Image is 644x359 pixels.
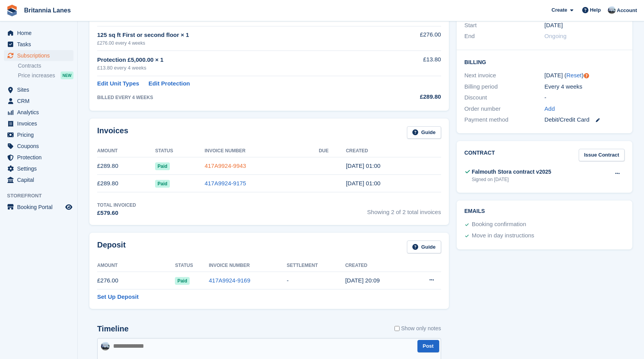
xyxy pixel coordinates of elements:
a: menu [4,152,73,163]
div: Booking confirmation [472,220,526,229]
a: menu [4,28,73,38]
div: NEW [61,71,73,79]
td: £13.80 [377,51,441,76]
a: menu [4,50,73,61]
a: menu [4,107,73,118]
a: menu [4,84,73,95]
h2: Invoices [97,126,128,139]
td: £289.80 [97,157,155,175]
a: Guide [407,240,441,253]
div: Debit/Credit Card [545,115,625,124]
span: Price increases [18,72,55,79]
a: Set Up Deposit [97,293,139,301]
span: CRM [17,96,64,106]
div: BILLED EVERY 4 WEEKS [97,94,377,101]
img: stora-icon-8386f47178a22dfd0bd8f6a31ec36ba5ce8667c1dd55bd0f319d3a0aa187defe.svg [6,5,18,16]
span: Paid [155,180,169,188]
h2: Emails [464,208,625,214]
span: Invoices [17,118,64,129]
a: menu [4,141,73,152]
div: Order number [464,105,545,113]
div: 125 sq ft First or second floor × 1 [97,31,377,40]
a: Contracts [18,62,73,70]
a: Preview store [64,202,73,212]
span: Home [17,28,64,38]
a: menu [4,129,73,140]
time: 2025-06-19 00:00:00 UTC [545,21,563,30]
div: Move in day instructions [472,231,534,240]
span: Storefront [7,192,77,200]
td: £276.00 [377,26,441,51]
input: Show only notes [394,324,400,333]
th: Created [346,145,441,157]
span: Pricing [17,129,64,140]
span: Create [552,6,567,14]
div: Discount [464,93,545,102]
a: 417A9924-9175 [204,180,246,186]
th: Settlement [287,260,345,272]
span: Settings [17,163,64,174]
h2: Contract [464,149,495,162]
th: Due [319,145,346,157]
a: Add [545,105,555,113]
a: Edit Unit Types [97,79,139,88]
time: 2025-06-18 19:09:42 UTC [345,277,380,284]
div: £579.60 [97,209,136,218]
div: Next invoice [464,71,545,80]
span: Booking Portal [17,202,64,213]
th: Status [155,145,204,157]
span: Paid [155,162,169,170]
span: Subscriptions [17,50,64,61]
th: Created [345,260,410,272]
td: £276.00 [97,272,175,289]
a: menu [4,163,73,174]
span: Sites [17,84,64,95]
a: Issue Contract [579,149,625,162]
img: John Millership [101,342,110,350]
time: 2025-06-19 00:00:46 UTC [346,180,380,186]
div: £276.00 every 4 weeks [97,40,377,47]
div: - [545,93,625,102]
th: Status [175,260,209,272]
h2: Deposit [97,240,126,253]
div: Protection £5,000.00 × 1 [97,56,377,64]
a: menu [4,39,73,50]
span: Paid [175,277,189,285]
span: Tasks [17,39,64,50]
div: Payment method [464,115,545,124]
div: Billing period [464,82,545,91]
span: Ongoing [545,33,567,39]
a: Price increases NEW [18,71,73,80]
span: Showing 2 of 2 total invoices [367,202,441,218]
a: menu [4,174,73,185]
span: Analytics [17,107,64,118]
span: Account [617,7,637,14]
div: £289.80 [377,92,441,101]
a: Guide [407,126,441,139]
a: Britannia Lanes [21,4,74,17]
h2: Timeline [97,324,129,333]
a: Reset [566,72,581,78]
div: Total Invoiced [97,202,136,209]
div: Signed on [DATE] [472,176,552,183]
span: Coupons [17,141,64,152]
th: Invoice Number [204,145,319,157]
button: Post [417,340,439,353]
th: Invoice Number [209,260,287,272]
div: [DATE] ( ) [545,71,625,80]
a: menu [4,96,73,106]
a: menu [4,118,73,129]
label: Show only notes [394,324,441,333]
time: 2025-07-17 00:00:22 UTC [346,162,380,169]
th: Amount [97,260,175,272]
a: 417A9924-9169 [209,277,250,284]
a: menu [4,202,73,213]
div: Falmouth Stora contract v2025 [472,168,552,176]
td: £289.80 [97,175,155,192]
div: Tooltip anchor [583,72,590,79]
span: Help [590,6,601,14]
span: Protection [17,152,64,163]
div: End [464,32,545,41]
div: Start [464,21,545,30]
span: Capital [17,174,64,185]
